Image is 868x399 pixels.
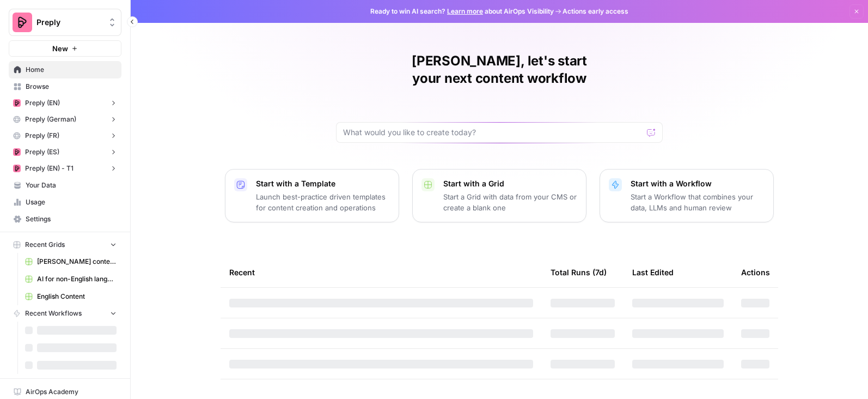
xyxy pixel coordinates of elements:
[26,180,117,190] span: Your Data
[9,194,121,211] a: Usage
[20,253,121,270] a: [PERSON_NAME] content interlinking test - new content
[9,144,121,160] button: Preply (ES)
[9,128,121,144] button: Preply (FR)
[632,257,674,287] div: Last Edited
[26,214,117,224] span: Settings
[256,191,390,213] p: Launch best-practice driven templates for content creation and operations
[9,305,121,322] button: Recent Workflows
[13,148,21,156] img: mhz6d65ffplwgtj76gcfkrq5icux
[9,9,121,36] button: Workspace: Preply
[9,160,121,177] button: Preply (EN) - T1
[563,7,628,16] span: Actions early access
[9,95,121,111] button: Preply (EN)
[25,309,82,318] span: Recent Workflows
[443,191,577,213] p: Start a Grid with data from your CMS or create a blank one
[25,164,74,173] span: Preply (EN) - T1
[37,274,117,284] span: AI for non-English languages
[26,82,117,92] span: Browse
[9,40,121,57] button: New
[9,61,121,78] a: Home
[37,292,117,301] span: English Content
[25,114,76,124] span: Preply (German)
[26,65,117,75] span: Home
[229,257,533,287] div: Recent
[9,237,121,253] button: Recent Grids
[9,111,121,128] button: Preply (German)
[13,13,32,32] img: Preply Logo
[26,387,117,397] span: AirOps Academy
[225,169,399,222] button: Start with a TemplateLaunch best-practice driven templates for content creation and operations
[36,17,102,28] span: Preply
[443,178,577,189] p: Start with a Grid
[52,43,68,54] span: New
[13,165,21,172] img: mhz6d65ffplwgtj76gcfkrq5icux
[25,131,59,141] span: Preply (FR)
[256,178,390,189] p: Start with a Template
[336,52,663,87] h1: [PERSON_NAME], let's start your next content workflow
[20,270,121,288] a: AI for non-English languages
[25,98,60,108] span: Preply (EN)
[631,191,765,213] p: Start a Workflow that combines your data, LLMs and human review
[551,257,607,287] div: Total Runs (7d)
[370,7,554,16] span: Ready to win AI search? about AirOps Visibility
[343,127,643,138] input: What would you like to create today?
[25,147,59,157] span: Preply (ES)
[20,288,121,305] a: English Content
[25,240,65,250] span: Recent Grids
[412,169,586,222] button: Start with a GridStart a Grid with data from your CMS or create a blank one
[9,177,121,194] a: Your Data
[741,257,770,287] div: Actions
[9,78,121,95] a: Browse
[13,99,21,107] img: mhz6d65ffplwgtj76gcfkrq5icux
[600,169,774,222] button: Start with a WorkflowStart a Workflow that combines your data, LLMs and human review
[447,7,483,15] a: Learn more
[37,257,117,267] span: [PERSON_NAME] content interlinking test - new content
[631,178,765,189] p: Start with a Workflow
[9,210,121,228] a: Settings
[26,197,117,207] span: Usage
